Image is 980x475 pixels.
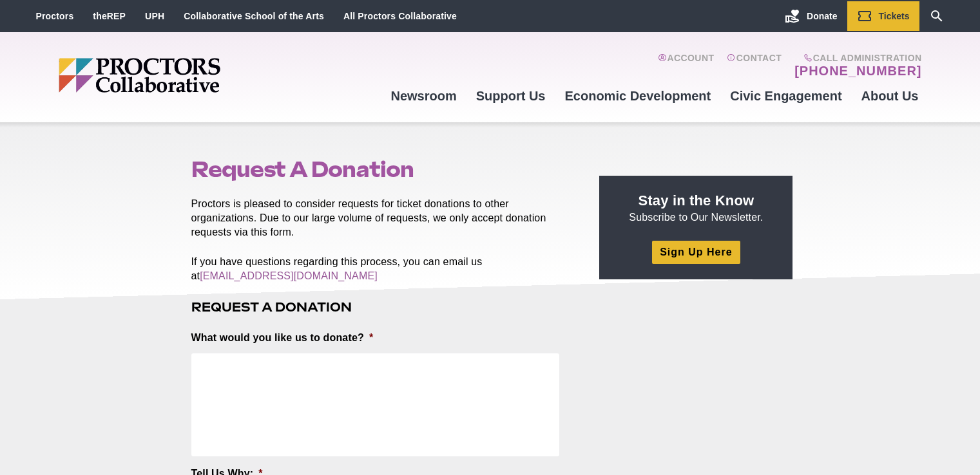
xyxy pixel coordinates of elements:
[720,79,851,113] a: Civic Engagement
[852,79,928,113] a: About Us
[343,11,457,21] a: All Proctors Collaborative
[466,79,555,113] a: Support Us
[36,11,74,21] a: Proctors
[615,191,777,225] p: Subscribe to Our Newsletter.
[191,157,570,182] h1: Request A Donation
[599,295,793,456] iframe: Advertisement
[847,1,919,31] a: Tickets
[794,63,921,79] a: [PHONE_NUMBER]
[652,241,740,263] a: Sign Up Here
[727,53,782,79] a: Contact
[145,11,164,21] a: UPH
[191,197,570,239] p: Proctors is pleased to consider requests for ticket donations to other organizations. Due to our ...
[658,53,714,79] a: Account
[919,1,954,31] a: Search
[639,192,754,209] strong: Stay in the Know
[879,11,910,21] span: Tickets
[59,58,320,93] img: Proctors logo
[191,299,570,315] h3: Request A Donation
[807,11,837,21] span: Donate
[200,270,378,281] a: [EMAIL_ADDRESS][DOMAIN_NAME]
[791,53,921,63] span: Call Administration
[93,11,126,21] a: theREP
[775,1,847,31] a: Donate
[191,331,374,345] label: What would you like us to donate?
[381,79,466,113] a: Newsroom
[184,11,324,21] a: Collaborative School of the Arts
[555,79,721,113] a: Economic Development
[191,255,570,283] p: If you have questions regarding this process, you can email us at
